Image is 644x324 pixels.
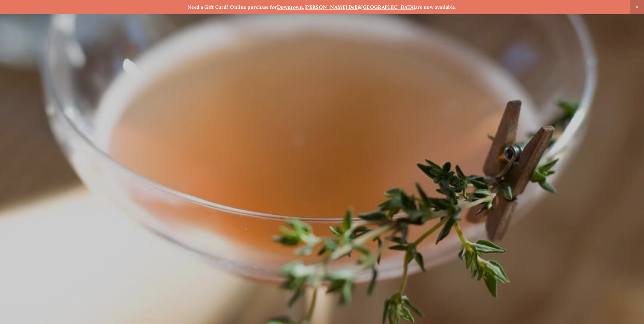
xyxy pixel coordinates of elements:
[361,4,415,10] a: [GEOGRAPHIC_DATA]
[358,4,361,10] strong: &
[187,4,277,10] strong: Need a Gift Card? Online purchase for
[303,4,304,10] strong: ,
[415,4,457,10] strong: are now available.
[305,4,358,10] a: [PERSON_NAME] Dell
[277,4,303,10] a: Downtown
